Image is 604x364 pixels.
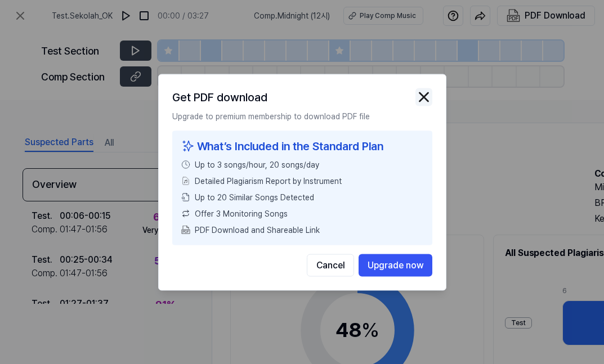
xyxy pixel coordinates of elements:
button: Upgrade now [359,254,432,276]
div: What’s Included in the Standard Plan [181,137,423,154]
img: File Select [181,177,190,186]
span: Up to 3 songs/hour, 20 songs/day [195,159,319,170]
span: PDF Download and Shareable Link [195,224,320,236]
p: Upgrade to premium membership to download PDF file [172,110,432,122]
span: Detailed Plagiarism Report by Instrument [195,175,342,187]
button: Cancel [307,254,354,276]
img: sparkles icon [181,137,195,154]
span: Up to 20 Similar Songs Detected [195,191,314,203]
img: close [415,88,432,105]
img: PDF Download [181,226,190,235]
h2: Get PDF download [172,88,267,106]
span: Offer 3 Monitoring Songs [195,208,288,219]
